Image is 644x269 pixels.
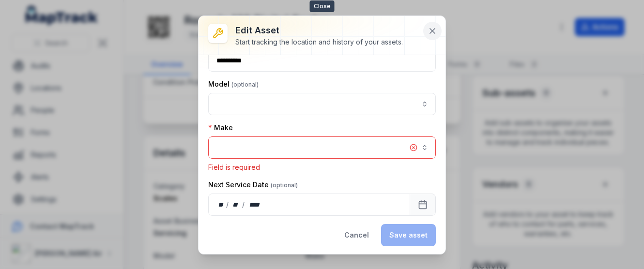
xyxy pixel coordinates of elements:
[235,37,403,47] div: Start tracking the location and history of your assets.
[208,93,436,115] input: asset-edit:cf[15485646-641d-4018-a890-10f5a66d77ec]-label
[208,123,233,133] label: Make
[310,0,335,12] span: Close
[208,79,259,89] label: Model
[208,136,436,159] input: asset-edit:cf[9e2fc107-2520-4a87-af5f-f70990c66785]-label
[235,24,403,37] h3: Edit asset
